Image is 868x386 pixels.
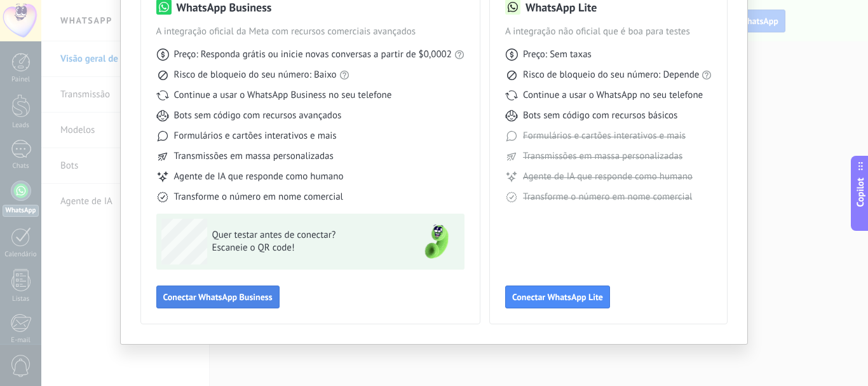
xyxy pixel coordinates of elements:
span: Quer testar antes de conectar? [212,229,398,242]
span: Preço: Responda grátis ou inicie novas conversas a partir de $0,0002 [174,48,452,61]
span: Formulários e cartões interativos e mais [174,130,337,142]
span: A integração oficial da Meta com recursos comerciais avançados [156,25,465,38]
span: Transmissões em massa personalizadas [174,150,334,163]
span: Agente de IA que responde como humano [174,170,344,183]
span: Formulários e cartões interativos e mais [523,130,686,142]
span: Transforme o número em nome comercial [174,191,343,203]
span: Continue a usar o WhatsApp Business no seu telefone [174,89,392,102]
span: Conectar WhatsApp Lite [512,293,603,301]
span: Continue a usar o WhatsApp no seu telefone [523,89,703,102]
span: Preço: Sem taxas [523,48,592,61]
span: Risco de bloqueio do seu número: Baixo [174,69,337,81]
span: Copilot [854,177,867,207]
span: Agente de IA que responde como humano [523,170,693,183]
img: green-phone.png [414,219,459,265]
span: Bots sem código com recursos avançados [174,109,342,122]
span: A integração não oficial que é boa para testes [505,25,712,38]
span: Transmissões em massa personalizadas [523,150,682,163]
span: Escaneie o QR code! [212,242,398,254]
span: Bots sem código com recursos básicos [523,109,677,122]
button: Conectar WhatsApp Business [156,286,280,308]
button: Conectar WhatsApp Lite [505,286,610,308]
span: Transforme o número em nome comercial [523,191,692,203]
span: Risco de bloqueio do seu número: Depende [523,69,700,81]
span: Conectar WhatsApp Business [163,293,273,301]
